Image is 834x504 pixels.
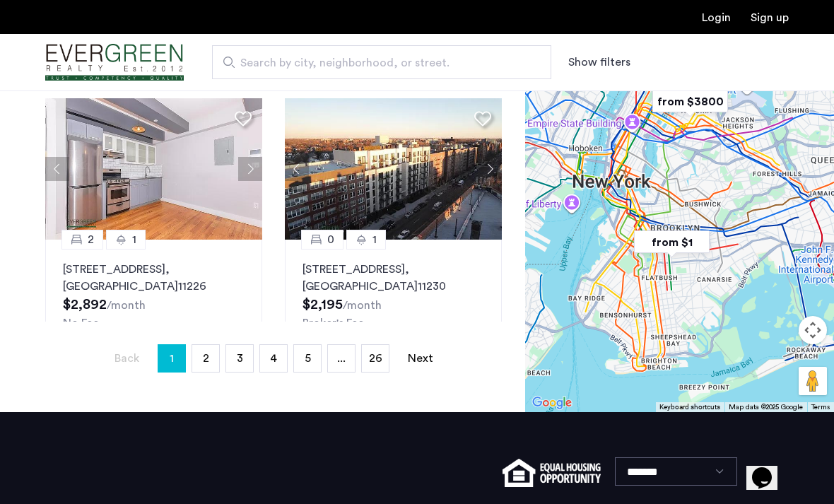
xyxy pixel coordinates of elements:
nav: Pagination [45,344,502,373]
span: 26 [369,353,382,364]
button: Keyboard shortcuts [659,402,720,412]
button: Previous apartment [45,157,69,181]
span: 1 [372,231,377,248]
input: Apartment Search [212,45,551,79]
a: Registration [751,12,789,23]
span: No Fee [63,317,99,329]
select: Language select [615,457,737,486]
a: Login [702,12,731,23]
img: equal-housing.png [503,459,601,487]
span: Back [114,353,139,364]
a: Cazamio Logo [45,36,184,89]
button: Map camera controls [799,316,827,344]
a: Next [406,345,435,372]
a: 01[STREET_ADDRESS], [GEOGRAPHIC_DATA]11230Broker's Fee [285,240,502,350]
span: Broker's Fee [303,317,364,329]
a: 21[STREET_ADDRESS], [GEOGRAPHIC_DATA]11226No Fee [45,240,262,350]
a: Terms (opens in new tab) [811,402,830,412]
span: 1 [132,231,136,248]
img: 2010_638603899118135293.jpeg [285,98,503,240]
button: Next apartment [238,157,262,181]
sub: /month [343,300,382,311]
div: from $1 [623,221,721,264]
span: 2 [203,353,209,364]
span: Search by city, neighborhood, or street. [240,54,512,71]
button: Previous apartment [285,157,309,181]
p: [STREET_ADDRESS] 11226 [63,261,245,295]
sub: /month [107,300,146,311]
span: Map data ©2025 Google [729,404,803,411]
img: logo [45,36,184,89]
button: Drag Pegman onto the map to open Street View [799,367,827,395]
span: 3 [237,353,243,364]
span: $2,892 [63,298,107,312]
p: [STREET_ADDRESS] 11230 [303,261,484,295]
span: 1 [170,347,174,370]
img: Google [529,394,575,412]
span: 0 [327,231,334,248]
div: from $3800 [641,80,739,123]
span: $2,195 [303,298,343,312]
a: Open this area in Google Maps (opens a new window) [529,394,575,412]
img: 218_638545891316468341.jpeg [45,98,263,240]
span: ... [337,353,346,364]
iframe: chat widget [746,447,792,490]
span: 5 [305,353,311,364]
span: 4 [270,353,277,364]
button: Show or hide filters [568,54,630,71]
button: Next apartment [478,157,502,181]
span: 2 [88,231,94,248]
